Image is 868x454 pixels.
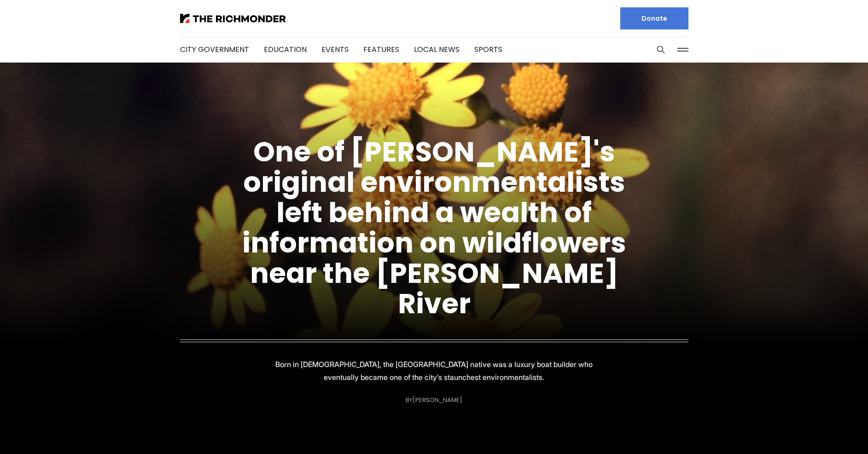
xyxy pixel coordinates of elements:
[790,409,868,454] iframe: portal-trigger
[270,358,598,384] p: Born in [DEMOGRAPHIC_DATA], the [GEOGRAPHIC_DATA] native was a luxury boat builder who eventually...
[414,44,460,55] a: Local News
[620,7,688,29] a: Donate
[180,44,249,55] a: City Government
[413,396,462,404] a: [PERSON_NAME]
[242,132,626,323] a: One of [PERSON_NAME]'s original environmentalists left behind a wealth of information on wildflow...
[406,397,462,403] div: By
[474,44,502,55] a: Sports
[321,44,349,55] a: Events
[180,14,286,23] img: The Richmonder
[264,44,307,55] a: Education
[363,44,399,55] a: Features
[654,43,668,57] button: Search this site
